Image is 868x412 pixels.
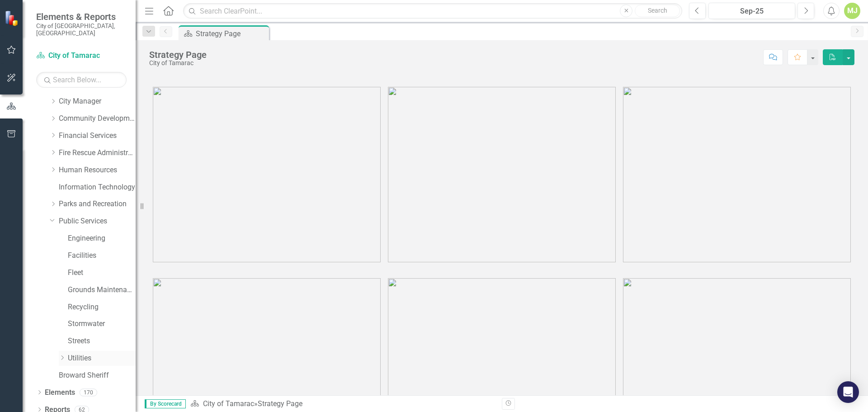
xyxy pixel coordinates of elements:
[712,6,792,17] div: Sep-25
[68,302,136,313] a: Recycling
[36,22,127,37] small: City of [GEOGRAPHIC_DATA], [GEOGRAPHIC_DATA]
[68,251,136,261] a: Facilities
[153,87,381,262] img: tamarac1%20v3.png
[36,72,127,88] input: Search Below...
[59,131,136,141] a: Financial Services
[203,399,254,408] a: City of Tamarac
[648,7,667,14] span: Search
[68,285,136,295] a: Grounds Maintenance
[149,50,207,60] div: Strategy Page
[623,87,851,262] img: tamarac3%20v3.png
[36,11,127,22] span: Elements & Reports
[68,353,136,364] a: Utilities
[59,165,136,175] a: Human Resources
[183,3,682,19] input: Search ClearPoint...
[388,87,616,262] img: tamarac2%20v3.png
[59,148,136,158] a: Fire Rescue Administration
[68,233,136,244] a: Engineering
[68,319,136,329] a: Stormwater
[145,399,186,408] span: By Scorecard
[59,114,136,124] a: Community Development
[196,28,267,39] div: Strategy Page
[68,336,136,346] a: Streets
[635,5,680,17] button: Search
[149,60,207,66] div: City of Tamarac
[59,370,136,381] a: Broward Sheriff
[59,96,136,107] a: City Manager
[59,182,136,193] a: Information Technology
[5,10,20,26] img: ClearPoint Strategy
[258,399,302,408] div: Strategy Page
[837,381,859,403] div: Open Intercom Messenger
[80,388,97,396] div: 170
[59,199,136,209] a: Parks and Recreation
[708,3,795,19] button: Sep-25
[36,51,127,61] a: City of Tamarac
[45,388,75,398] a: Elements
[59,216,136,227] a: Public Services
[190,399,495,409] div: »
[844,3,860,19] button: MJ
[68,268,136,278] a: Fleet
